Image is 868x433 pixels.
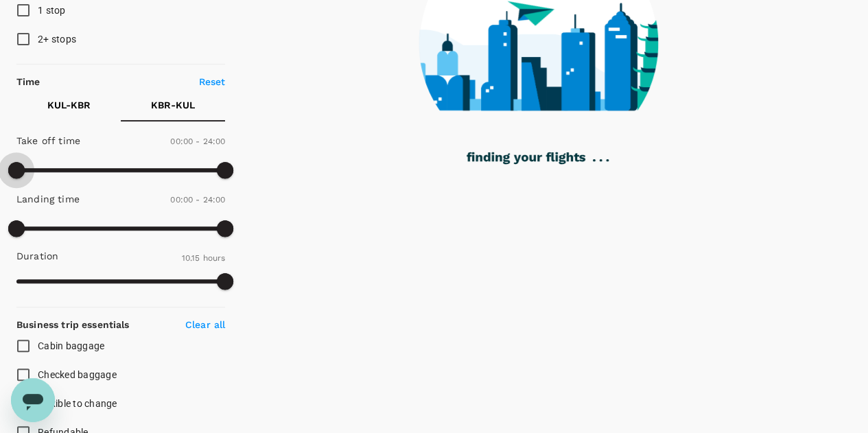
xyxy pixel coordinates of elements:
[467,152,585,165] g: finding your flights
[170,137,225,146] span: 00:00 - 24:00
[16,75,40,89] p: Time
[11,378,55,422] iframe: Button to launch messaging window
[151,98,195,112] p: KBR - KUL
[16,134,80,148] p: Take off time
[38,5,66,16] span: 1 stop
[38,369,117,380] span: Checked baggage
[199,75,226,89] p: Reset
[170,195,225,204] span: 00:00 - 24:00
[182,253,226,263] span: 10.15 hours
[16,249,58,263] p: Duration
[38,398,117,409] span: Flexible to change
[38,34,76,45] span: 2+ stops
[38,340,104,351] span: Cabin baggage
[593,159,596,161] g: .
[47,98,91,112] p: KUL - KBR
[599,159,602,161] g: .
[185,318,225,331] p: Clear all
[606,159,609,161] g: .
[16,319,130,330] strong: Business trip essentials
[16,192,80,206] p: Landing time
